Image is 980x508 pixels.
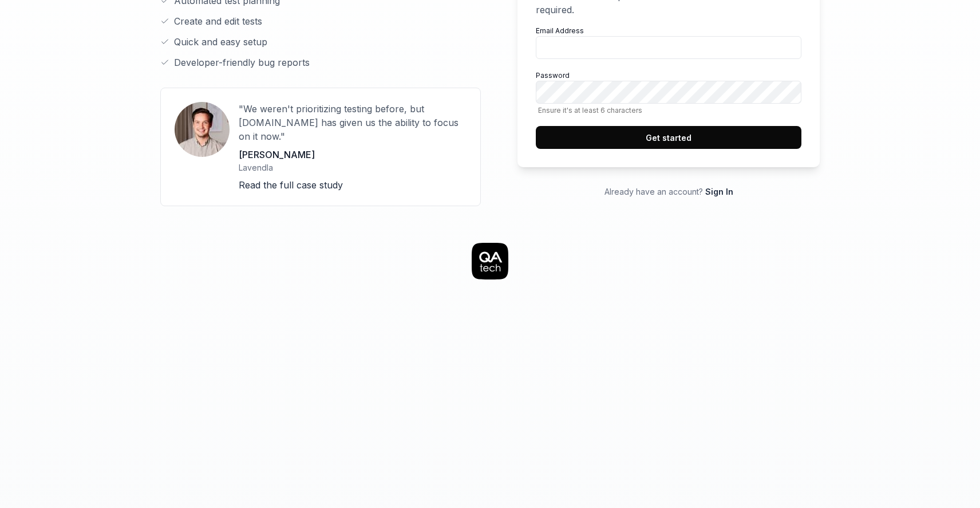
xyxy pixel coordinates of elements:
label: Password [536,70,801,115]
a: Sign In [705,187,733,196]
label: Email Address [536,26,801,59]
li: Quick and easy setup [160,35,481,49]
button: Get started [536,126,801,149]
input: Email Address [536,36,801,59]
img: User avatar [175,102,230,157]
li: Developer-friendly bug reports [160,56,481,69]
p: Already have an account? [517,186,820,198]
p: [PERSON_NAME] [239,148,467,162]
p: Lavendla [239,162,467,174]
p: "We weren't prioritizing testing before, but [DOMAIN_NAME] has given us the ability to focus on i... [239,102,467,143]
a: Read the full case study [239,179,343,191]
span: Ensure it's at least 6 characters [536,106,801,115]
li: Create and edit tests [160,14,481,28]
input: PasswordEnsure it's at least 6 characters [536,81,801,104]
